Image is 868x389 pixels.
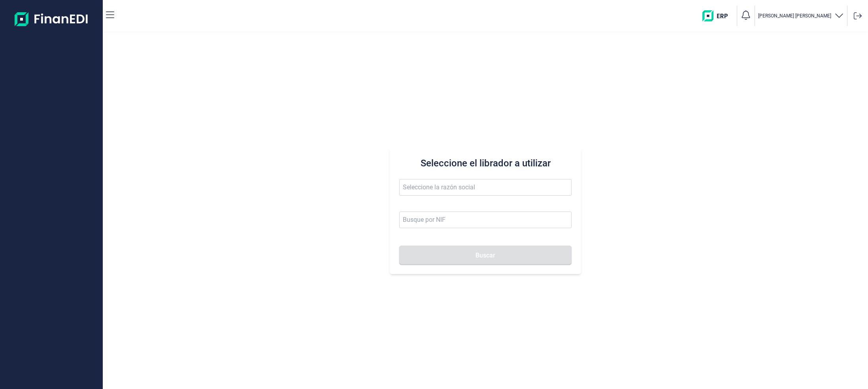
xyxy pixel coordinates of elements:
[702,10,734,21] img: erp
[399,246,572,265] button: Buscar
[476,252,495,258] span: Buscar
[758,13,831,19] p: [PERSON_NAME] [PERSON_NAME]
[399,179,572,196] input: Seleccione la razón social
[399,212,572,228] input: Busque por NIF
[15,6,89,32] img: Logo de aplicación
[399,157,572,170] h3: Seleccione el librador a utilizar
[758,10,844,22] button: [PERSON_NAME] [PERSON_NAME]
